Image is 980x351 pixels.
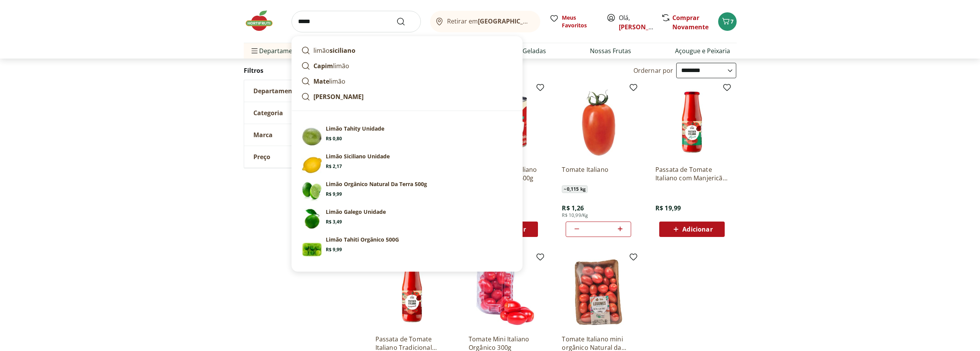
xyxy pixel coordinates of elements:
[562,212,588,218] span: R$ 10,99/Kg
[562,14,597,29] span: Meus Favoritos
[469,255,542,329] img: Tomate Mini Italiano Orgânico 300g
[562,165,635,182] a: Tomate Italiano
[633,66,673,75] label: Ordernar por
[590,46,631,55] a: Nossas Frutas
[675,46,730,55] a: Açougue e Peixaria
[244,80,360,102] button: Departamento
[313,61,349,71] p: limão
[298,89,516,104] a: [PERSON_NAME]
[298,74,516,89] a: Matelimão
[682,226,712,232] span: Adicionar
[301,208,323,230] img: Principal
[447,18,532,25] span: Retirar em
[298,149,516,177] a: PrincipalLimão Siciliano UnidadeR$ 2,17
[298,43,516,58] a: limãosiciliano
[298,233,516,260] a: PrincipalLimão Tahiti Orgânico 500GR$ 9,99
[326,136,342,142] span: R$ 0,80
[672,13,709,31] a: Comprar Novamente
[253,131,273,139] span: Marca
[250,42,305,60] span: Departamentos
[562,255,635,329] img: Tomate Italiano mini orgânico Natural da Terra 300g
[298,58,516,74] a: Capimlimão
[326,219,342,225] span: R$ 3,49
[244,9,282,32] img: Hortifruti
[253,153,270,161] span: Preço
[655,165,729,182] a: Passata de Tomate Italiano com Manjericão Natural da Terra 680g
[291,11,421,32] input: search
[313,62,333,70] strong: Capim
[326,247,342,253] span: R$ 9,99
[326,153,390,160] p: Limão Siciliano Unidade
[655,204,681,212] span: R$ 19,99
[326,180,427,188] p: Limão Orgânico Natural Da Terra 500g
[619,13,653,32] span: Olá,
[549,14,597,29] a: Meus Favoritos
[313,77,329,86] strong: Mate
[298,177,516,205] a: PrincipalLimão Orgânico Natural Da Terra 500gR$ 9,99
[562,204,584,212] span: R$ 1,26
[244,124,360,146] button: Marca
[244,146,360,168] button: Preço
[298,205,516,233] a: PrincipalLimão Galego UnidadeR$ 3,49
[250,42,259,60] button: Menu
[718,12,737,31] button: Carrinho
[430,11,540,32] button: Retirar em[GEOGRAPHIC_DATA]/[GEOGRAPHIC_DATA]
[730,18,734,25] span: 7
[301,153,323,174] img: Principal
[562,185,587,193] span: ~ 0,115 kg
[659,222,725,237] button: Adicionar
[655,86,729,159] img: Passata de Tomate Italiano com Manjericão Natural da Terra 680g
[298,122,516,149] a: Limão Tahity UnidadeLimão Tahity UnidadeR$ 0,80
[301,180,323,202] img: Principal
[244,102,360,124] button: Categoria
[301,236,323,257] img: Principal
[326,236,399,244] p: Limão Tahiti Orgânico 500G
[478,17,608,25] b: [GEOGRAPHIC_DATA]/[GEOGRAPHIC_DATA]
[326,208,386,216] p: Limão Galego Unidade
[619,23,669,31] a: [PERSON_NAME]
[326,191,342,197] span: R$ 9,99
[326,163,342,170] span: R$ 2,17
[562,86,635,159] img: Tomate Italiano
[313,77,345,86] p: limão
[313,92,364,101] strong: [PERSON_NAME]
[375,255,449,329] img: Passata de Tomate Italiano Tradicional Natural da Terra 680g
[301,125,323,146] img: Limão Tahity Unidade
[253,109,283,117] span: Categoria
[244,63,360,78] h2: Filtros
[396,17,415,26] button: Submit Search
[330,46,355,55] strong: siciliano
[313,46,355,55] p: limão
[326,125,384,133] p: Limão Tahity Unidade
[253,87,299,95] span: Departamento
